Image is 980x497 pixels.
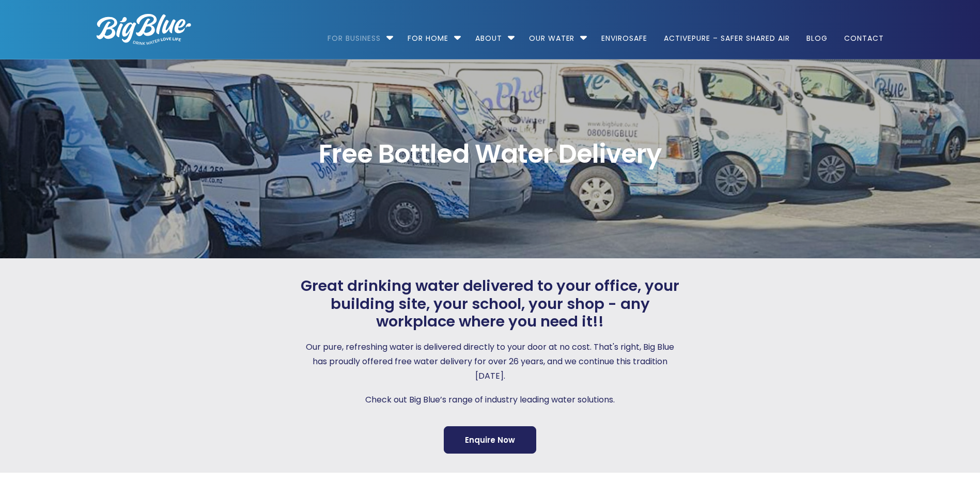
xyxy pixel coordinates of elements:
[298,277,682,331] span: Great drinking water delivered to your office, your building site, your school, your shop - any w...
[97,14,191,45] img: logo
[298,393,682,407] p: Check out Big Blue’s range of industry leading water solutions.
[444,426,536,454] a: Enquire Now
[298,340,682,383] p: Our pure, refreshing water is delivered directly to your door at no cost. That's right, Big Blue ...
[97,141,884,167] span: Free Bottled Water Delivery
